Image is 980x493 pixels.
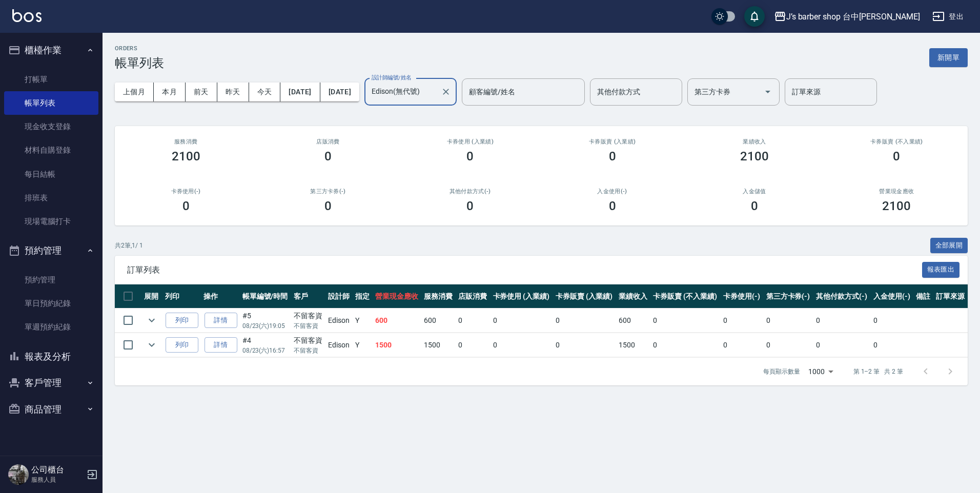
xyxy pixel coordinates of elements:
h5: 公司櫃台 [31,465,84,475]
td: Y [353,309,373,333]
h3: 0 [466,199,474,213]
h2: 入金使用(-) [554,188,671,195]
button: Open [760,84,776,100]
button: 商品管理 [4,396,98,423]
button: expand row [144,313,159,328]
th: 其他付款方式(-) [813,284,871,309]
td: 0 [721,309,763,333]
td: 0 [813,309,871,333]
div: 1000 [804,358,837,385]
a: 單日預約紀錄 [4,292,98,315]
button: 新開單 [929,48,968,67]
button: 預約管理 [4,237,98,264]
th: 服務消費 [421,284,456,309]
th: 帳單編號/時間 [240,284,292,309]
th: 卡券販賣 (入業績) [553,284,616,309]
h2: 其他付款方式(-) [412,188,529,195]
a: 材料自購登錄 [4,138,98,162]
th: 訂單來源 [933,284,968,309]
h3: 2100 [740,149,769,163]
button: 客戶管理 [4,369,98,396]
p: 不留客資 [294,321,323,331]
a: 詳情 [205,313,237,328]
h3: 2100 [172,149,200,163]
td: 0 [764,333,813,357]
th: 入金使用(-) [871,284,913,309]
th: 店販消費 [456,284,490,309]
img: Logo [12,9,42,22]
td: 0 [721,333,763,357]
div: J’s barber shop 台中[PERSON_NAME] [786,10,920,23]
button: J’s barber shop 台中[PERSON_NAME] [770,6,924,27]
button: 列印 [166,313,198,328]
p: 08/23 (六) 16:57 [242,346,289,355]
h3: 2100 [882,199,911,213]
td: 0 [456,333,490,357]
td: 0 [553,333,616,357]
p: 共 2 筆, 1 / 1 [115,241,143,250]
a: 現金收支登錄 [4,115,98,138]
td: 0 [491,333,554,357]
th: 卡券使用 (入業績) [491,284,554,309]
th: 卡券使用(-) [721,284,763,309]
p: 不留客資 [294,346,323,355]
button: 櫃檯作業 [4,37,98,64]
h3: 服務消費 [127,138,244,145]
a: 帳單列表 [4,91,98,115]
h2: 卡券使用 (入業績) [412,138,529,145]
h2: 營業現金應收 [838,188,955,195]
th: 業績收入 [616,284,650,309]
th: 營業現金應收 [373,284,422,309]
button: 報表匯出 [922,262,960,278]
label: 設計師編號/姓名 [372,74,412,81]
td: #4 [240,333,292,357]
th: 客戶 [291,284,325,309]
button: 報表及分析 [4,343,98,370]
th: 第三方卡券(-) [764,284,813,309]
a: 打帳單 [4,68,98,91]
h2: 店販消費 [269,138,386,145]
button: 今天 [249,83,281,101]
a: 預約管理 [4,268,98,292]
button: Clear [439,85,453,99]
button: 本月 [154,83,186,101]
a: 現場電腦打卡 [4,210,98,233]
a: 每日結帳 [4,162,98,186]
h3: 0 [893,149,900,163]
td: 0 [491,309,554,333]
button: [DATE] [320,83,359,101]
td: Edison [325,333,353,357]
th: 操作 [201,284,239,309]
p: 第 1–2 筆 共 2 筆 [853,367,903,376]
div: 不留客資 [294,311,323,321]
td: 0 [871,333,913,357]
th: 列印 [162,284,201,309]
h3: 0 [609,199,616,213]
h3: 0 [609,149,616,163]
button: expand row [144,337,159,353]
th: 備註 [913,284,933,309]
button: 登出 [928,7,968,26]
td: 0 [813,333,871,357]
td: 0 [553,309,616,333]
a: 詳情 [205,337,237,353]
h3: 0 [182,199,190,213]
h2: 入金儲值 [696,188,813,195]
td: Y [353,333,373,357]
h3: 0 [324,149,332,163]
td: 1500 [421,333,456,357]
button: save [744,6,765,27]
h2: 第三方卡券(-) [269,188,386,195]
a: 新開單 [929,52,968,62]
a: 單週預約紀錄 [4,315,98,339]
td: 600 [421,309,456,333]
td: 1500 [616,333,650,357]
td: 0 [764,309,813,333]
td: 1500 [373,333,422,357]
button: 昨天 [217,83,249,101]
td: 600 [616,309,650,333]
td: 0 [650,333,721,357]
td: 0 [871,309,913,333]
td: #5 [240,309,292,333]
button: 全部展開 [930,238,968,254]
